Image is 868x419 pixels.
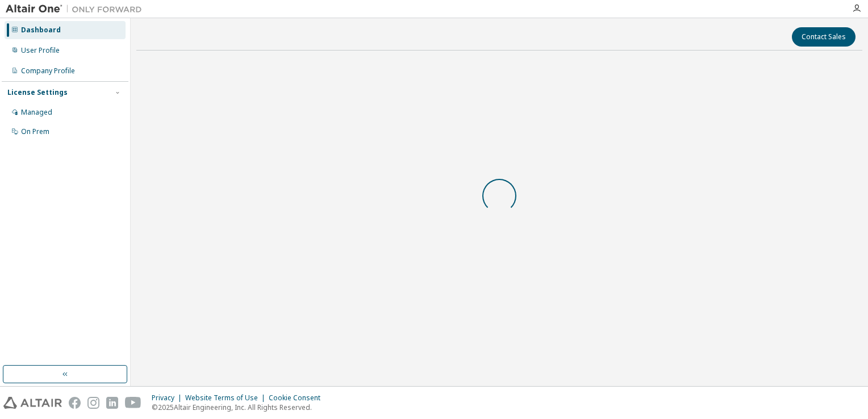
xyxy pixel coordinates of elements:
[792,27,856,47] button: Contact Sales
[152,393,185,403] div: Privacy
[152,403,327,412] p: © 2025 Altair Engineering, Inc. All Rights Reserved.
[21,46,60,55] div: User Profile
[21,26,61,35] div: Dashboard
[69,397,81,409] img: facebook.svg
[106,397,118,409] img: linkedin.svg
[6,3,148,15] img: Altair One
[87,397,99,409] img: instagram.svg
[21,108,52,117] div: Managed
[21,66,75,76] div: Company Profile
[21,127,49,136] div: On Prem
[3,397,62,409] img: altair_logo.svg
[7,88,68,97] div: License Settings
[185,393,269,403] div: Website Terms of Use
[269,393,327,403] div: Cookie Consent
[125,397,141,409] img: youtube.svg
